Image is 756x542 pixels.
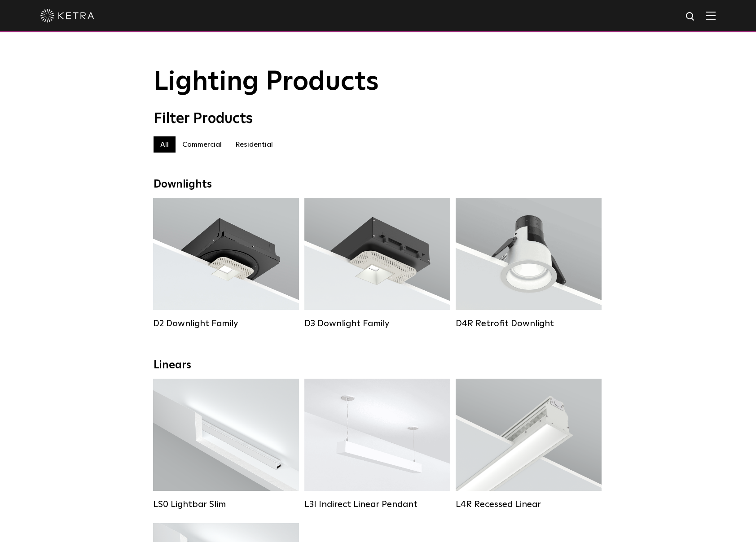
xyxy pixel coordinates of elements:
[685,11,696,22] img: search icon
[229,136,280,153] label: Residential
[154,359,602,372] div: Linears
[153,318,299,329] div: D2 Downlight Family
[153,379,299,510] a: LS0 Lightbar Slim Lumen Output:200 / 350Colors:White / BlackControl:X96 Controller
[154,178,602,191] div: Downlights
[304,198,450,329] a: D3 Downlight Family Lumen Output:700 / 900 / 1100Colors:White / Black / Silver / Bronze / Paintab...
[154,136,176,153] label: All
[40,9,94,22] img: ketra-logo-2019-white
[456,198,602,329] a: D4R Retrofit Downlight Lumen Output:800Colors:White / BlackBeam Angles:15° / 25° / 40° / 60°Watta...
[304,499,450,510] div: L3I Indirect Linear Pendant
[176,136,229,153] label: Commercial
[304,379,450,510] a: L3I Indirect Linear Pendant Lumen Output:400 / 600 / 800 / 1000Housing Colors:White / BlackContro...
[456,379,602,510] a: L4R Recessed Linear Lumen Output:400 / 600 / 800 / 1000Colors:White / BlackControl:Lutron Clear C...
[154,69,379,96] span: Lighting Products
[706,11,716,20] img: Hamburger%20Nav.svg
[304,318,450,329] div: D3 Downlight Family
[456,318,602,329] div: D4R Retrofit Downlight
[153,198,299,329] a: D2 Downlight Family Lumen Output:1200Colors:White / Black / Gloss Black / Silver / Bronze / Silve...
[154,110,602,127] div: Filter Products
[153,499,299,510] div: LS0 Lightbar Slim
[456,499,602,510] div: L4R Recessed Linear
